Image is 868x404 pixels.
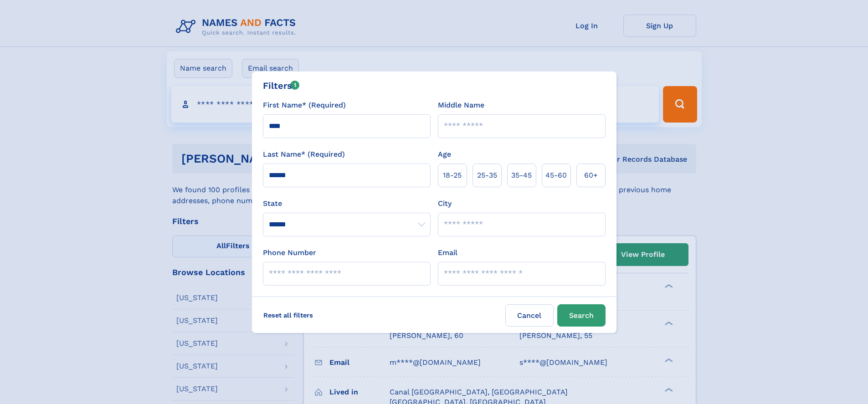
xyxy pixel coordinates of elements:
[257,304,319,326] label: Reset all filters
[263,100,346,111] label: First Name* (Required)
[438,149,451,160] label: Age
[557,304,606,327] button: Search
[438,100,484,111] label: Middle Name
[443,170,462,181] span: 18‑25
[263,149,345,160] label: Last Name* (Required)
[263,247,316,258] label: Phone Number
[477,170,497,181] span: 25‑35
[505,304,554,327] label: Cancel
[545,170,567,181] span: 45‑60
[263,79,300,92] div: Filters
[511,170,532,181] span: 35‑45
[584,170,598,181] span: 60+
[263,198,431,209] label: State
[438,198,452,209] label: City
[438,247,457,258] label: Email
